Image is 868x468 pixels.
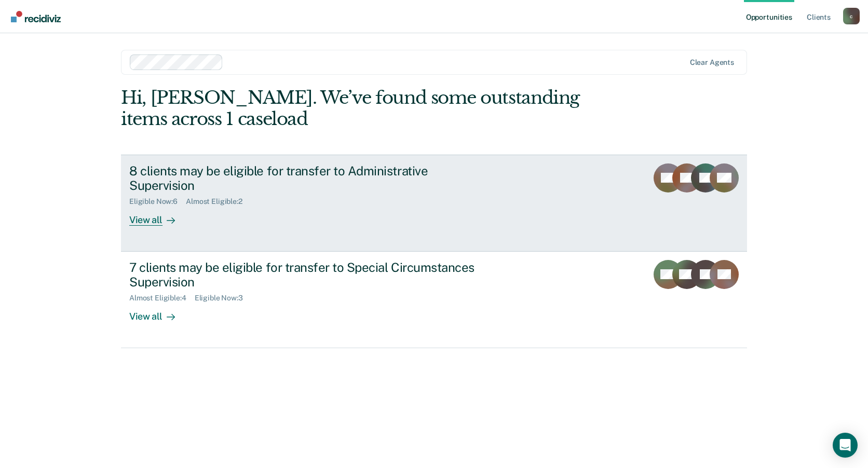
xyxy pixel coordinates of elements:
div: Almost Eligible : 4 [129,294,195,302]
div: 8 clients may be eligible for transfer to Administrative Supervision [129,163,494,194]
div: 7 clients may be eligible for transfer to Special Circumstances Supervision [129,260,494,290]
div: Open Intercom Messenger [833,433,858,458]
div: c [843,8,860,24]
div: Clear agents [690,58,734,67]
div: View all [129,206,187,226]
div: Eligible Now : 3 [195,294,251,302]
div: Eligible Now : 6 [129,197,186,206]
div: Almost Eligible : 2 [186,197,251,206]
div: Hi, [PERSON_NAME]. We’ve found some outstanding items across 1 caseload [121,87,622,130]
button: Profile dropdown button [843,8,860,24]
img: Recidiviz [11,11,61,22]
div: View all [129,302,187,323]
a: 8 clients may be eligible for transfer to Administrative SupervisionEligible Now:6Almost Eligible... [121,155,747,252]
a: 7 clients may be eligible for transfer to Special Circumstances SupervisionAlmost Eligible:4Eligi... [121,252,747,348]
